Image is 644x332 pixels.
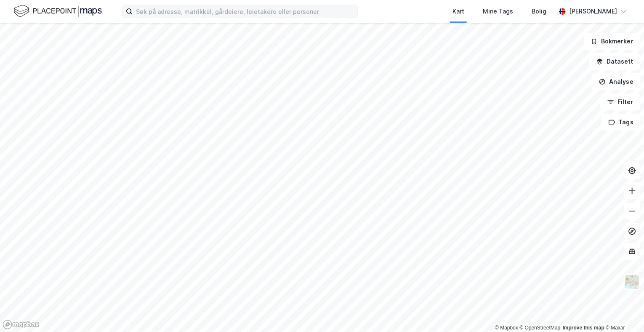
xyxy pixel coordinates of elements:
[483,6,513,16] div: Mine Tags
[532,6,546,16] div: Bolig
[589,53,641,70] button: Datasett
[624,274,640,290] img: Z
[3,320,40,329] a: Mapbox homepage
[569,6,617,16] div: [PERSON_NAME]
[520,325,561,331] a: OpenStreetMap
[602,292,644,332] iframe: Chat Widget
[495,325,518,331] a: Mapbox
[563,325,604,331] a: Improve this map
[592,73,641,90] button: Analyse
[601,114,641,131] button: Tags
[584,33,641,50] button: Bokmerker
[602,292,644,332] div: Kontrollprogram for chat
[133,5,357,18] input: Søk på adresse, matrikkel, gårdeiere, leietakere eller personer
[600,94,641,110] button: Filter
[13,4,102,19] img: logo.f888ab2527a4732fd821a326f86c7f29.svg
[452,6,464,16] div: Kart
